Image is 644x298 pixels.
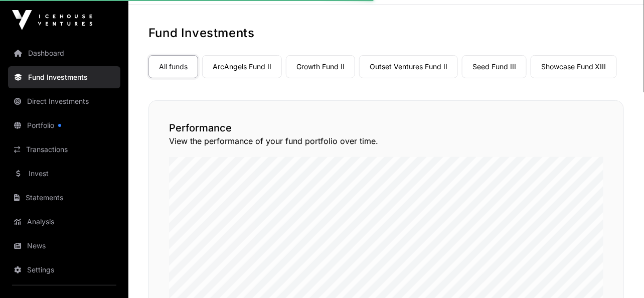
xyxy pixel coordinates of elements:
a: Outset Ventures Fund II [359,55,458,78]
h2: Performance [169,121,603,135]
iframe: Chat Widget [594,250,644,298]
a: Invest [8,163,120,185]
a: Dashboard [8,42,120,64]
a: All funds [148,55,198,78]
img: Icehouse Ventures Logo [12,10,92,30]
a: Statements [8,187,120,209]
a: Growth Fund II [286,55,355,78]
p: View the performance of your fund portfolio over time. [169,135,603,147]
h1: Fund Investments [148,25,624,41]
a: Analysis [8,211,120,233]
a: Fund Investments [8,66,120,88]
a: Portfolio [8,114,120,136]
a: News [8,235,120,257]
a: Showcase Fund XIII [531,55,617,78]
a: ArcAngels Fund II [202,55,282,78]
a: Seed Fund III [462,55,527,78]
a: Settings [8,259,120,281]
a: Direct Investments [8,90,120,112]
a: Transactions [8,138,120,161]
